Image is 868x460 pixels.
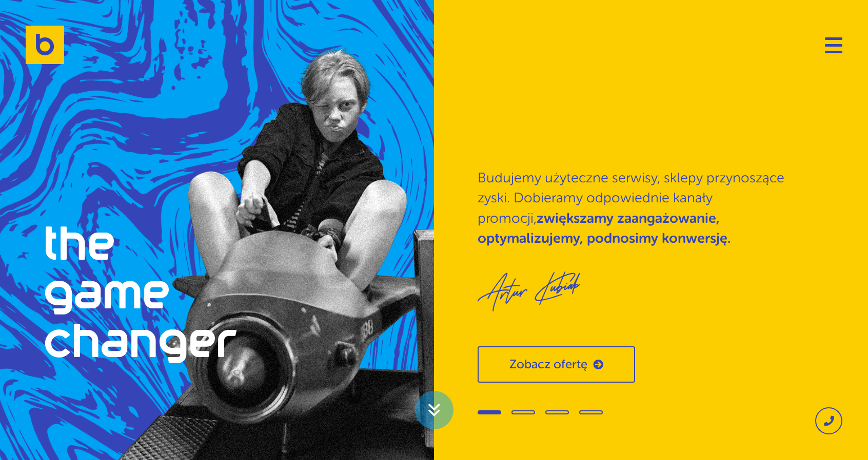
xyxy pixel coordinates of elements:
span: Zobacz ofertę [509,358,587,371]
img: Brandoo Group [26,26,64,64]
span: Go to slide 2 [511,410,535,414]
strong: zwiększamy zaangażowanie, optymalizujemy, podnosimy konwersję. [478,211,731,246]
button: Navigation [825,37,842,53]
span: Go to slide 4 [579,410,603,414]
h1: the game changer [44,222,238,368]
span: Go to slide 1 [478,410,501,414]
p: Budujemy użyteczne serwisy, sklepy przynoszące zyski. Dobieramy odpowiednie kanały promocji, [478,168,807,248]
a: Zobacz ofertę [478,346,635,383]
span: Go to slide 3 [545,410,569,414]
